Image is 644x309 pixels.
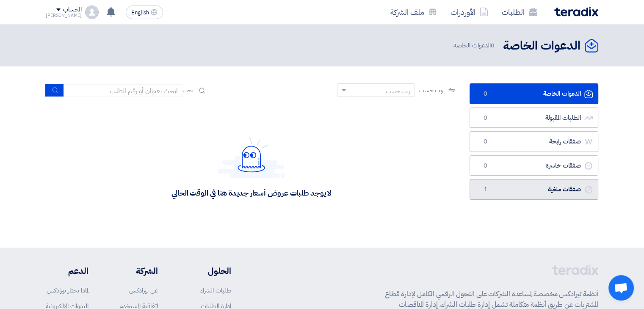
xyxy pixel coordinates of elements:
[480,114,490,122] span: 0
[444,2,495,22] a: الأوردرات
[503,38,580,54] h2: الدعوات الخاصة
[554,7,598,17] img: Teradix logo
[171,188,331,198] div: لا يوجد طلبات عروض أسعار جديدة هنا في الوقت الحالي
[453,41,496,50] span: الدعوات الخاصة
[480,138,490,146] span: 0
[608,275,634,301] a: Open chat
[470,108,598,128] a: الطلبات المقبولة0
[470,179,598,200] a: صفقات ملغية1
[384,2,444,22] a: ملف الشركة
[419,86,443,95] span: رتب حسب
[386,87,410,96] div: رتب حسب
[200,286,231,295] a: طلبات الشراء
[47,286,88,295] a: لماذا تختار تيرادكس
[46,265,88,277] li: الدعم
[183,265,231,277] li: الحلول
[470,131,598,152] a: صفقات رابحة0
[470,155,598,176] a: صفقات خاسرة0
[480,90,490,98] span: 0
[480,185,490,194] span: 1
[46,13,82,18] div: [PERSON_NAME]
[470,83,598,104] a: الدعوات الخاصة0
[495,2,544,22] a: الطلبات
[491,41,495,50] span: 0
[131,10,149,16] span: English
[64,84,182,97] input: ابحث بعنوان أو رقم الطلب
[63,6,81,14] div: الحساب
[182,86,193,95] span: بحث
[126,6,163,19] button: English
[85,6,99,19] img: profile_test.png
[129,286,158,295] a: عن تيرادكس
[114,265,158,277] li: الشركة
[218,137,285,178] img: Hello
[480,162,490,170] span: 0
